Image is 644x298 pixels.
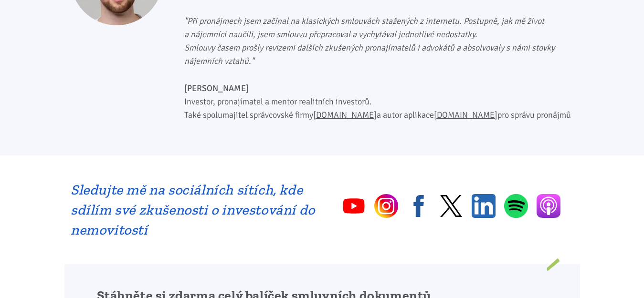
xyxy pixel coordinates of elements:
[374,194,398,218] a: Instagram
[472,194,496,218] a: Linkedin
[504,194,528,218] a: Spotify
[439,194,463,218] a: Twitter
[537,194,560,218] a: Apple Podcasts
[184,16,555,66] i: "Při pronájmech jsem začínal na klasických smlouvách stažených z internetu. Postupně, jak mě živo...
[184,82,573,122] p: Investor, pronajímatel a mentor realitních investorů. Také spolumajitel správcovské firmy a autor...
[184,83,249,93] b: [PERSON_NAME]
[434,110,497,120] a: [DOMAIN_NAME]
[342,194,366,218] a: YouTube
[407,194,431,218] a: Facebook
[313,110,377,120] a: [DOMAIN_NAME]
[71,180,316,240] h2: Sledujte mě na sociálních sítích, kde sdílím své zkušenosti o investování do nemovitostí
